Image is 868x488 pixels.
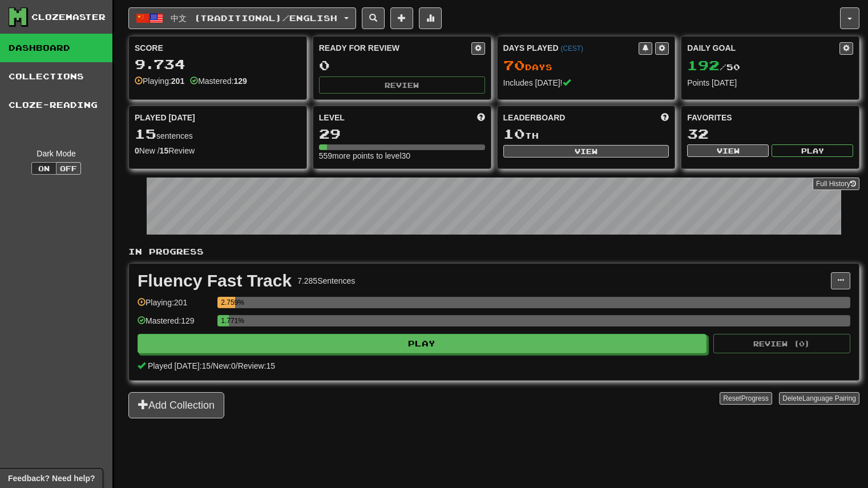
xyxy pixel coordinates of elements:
div: Mastered: [190,75,247,87]
span: / 50 [687,62,740,72]
strong: 129 [233,76,247,86]
p: In Progress [128,246,859,257]
a: (CEST) [560,45,583,53]
div: 1.771% [221,315,228,326]
div: Mastered: 129 [138,315,212,334]
button: Play [772,144,853,157]
span: Leaderboard [503,112,566,123]
button: Add Collection [128,392,224,418]
span: Level [319,112,345,123]
div: 0 [319,58,485,72]
button: Play [138,334,706,353]
button: ResetProgress [720,392,772,405]
div: 29 [319,127,485,141]
span: New: 0 [213,361,236,370]
a: Full History [813,178,859,190]
span: / [236,361,238,370]
span: Played [DATE] [135,112,195,123]
div: Favorites [687,112,853,123]
button: View [687,144,769,157]
button: Add sentence to collection [390,7,413,29]
button: Search sentences [362,7,385,29]
span: Open feedback widget [8,473,95,484]
span: Score more points to level up [477,112,485,123]
div: 2.759% [221,297,235,308]
span: Review: 15 [238,361,275,370]
div: Includes [DATE]! [503,77,669,88]
div: 7.285 Sentences [297,275,355,287]
div: Day s [503,58,669,73]
div: Ready for Review [319,42,471,54]
div: 559 more points to level 30 [319,150,485,162]
span: 15 [135,126,156,142]
span: 10 [503,126,525,142]
div: Daily Goal [687,42,839,55]
div: 32 [687,127,853,141]
span: 中文 (Traditional) / English [171,13,337,23]
button: On [31,162,56,175]
button: Review [319,76,485,94]
span: Progress [741,394,769,402]
span: / [211,361,213,370]
div: 9.734 [135,57,301,71]
div: Score [135,42,301,54]
span: 192 [687,57,720,73]
div: Playing: [135,75,184,87]
button: View [503,145,669,158]
span: 70 [503,57,525,73]
div: Dark Mode [9,148,104,159]
button: More stats [419,7,442,29]
div: Playing: 201 [138,297,212,316]
div: Points [DATE] [687,77,853,88]
button: DeleteLanguage Pairing [779,392,859,405]
button: Off [56,162,81,175]
div: th [503,127,669,142]
strong: 15 [160,146,169,155]
div: Days Played [503,42,639,54]
div: New / Review [135,145,301,156]
span: Played [DATE]: 15 [148,361,211,370]
button: 中文 (Traditional)/English [128,7,356,29]
span: Language Pairing [802,394,856,402]
button: Review (0) [713,334,850,353]
div: Fluency Fast Track [138,272,292,289]
strong: 201 [171,76,184,86]
strong: 0 [135,146,139,155]
div: Clozemaster [31,11,106,23]
div: sentences [135,127,301,142]
span: This week in points, UTC [661,112,669,123]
